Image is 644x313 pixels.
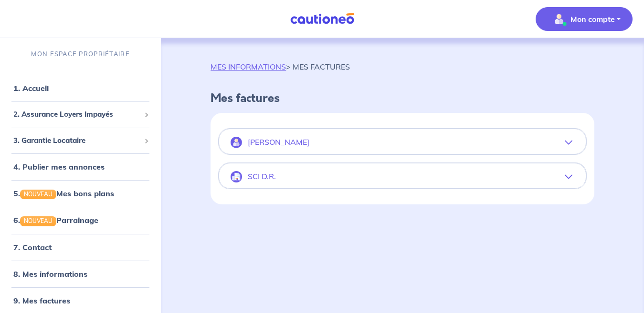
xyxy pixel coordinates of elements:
div: 7. Contact [4,238,157,257]
div: 8. Mes informations [4,264,157,283]
p: MON ESPACE PROPRIÉTAIRE [31,50,129,59]
img: illu_company.svg [231,171,242,182]
div: 6.NOUVEAUParrainage [4,211,157,230]
h4: Mes factures [211,91,594,105]
div: 1. Accueil [4,79,157,98]
div: 9. Mes factures [4,291,157,310]
img: Cautioneo [286,13,358,25]
a: 8. Mes informations [13,269,87,279]
a: 1. Accueil [13,83,49,93]
a: 9. Mes factures [13,296,70,305]
p: [PERSON_NAME] [248,138,309,147]
button: [PERSON_NAME] [219,131,586,154]
button: SCI D.R. [219,165,586,188]
a: MES INFORMATIONS [211,62,286,71]
p: SCI D.R. [248,172,276,181]
div: 2. Assurance Loyers Impayés [4,105,157,124]
img: illu_account_valid_menu.svg [551,11,567,27]
a: 4. Publier mes annonces [13,162,105,172]
p: Mon compte [570,13,615,25]
div: 4. Publier mes annonces [4,157,157,176]
a: 7. Contact [13,242,52,252]
a: 5.NOUVEAUMes bons plans [13,189,114,198]
button: illu_account_valid_menu.svgMon compte [536,7,633,31]
p: > MES FACTURES [211,61,350,72]
div: 5.NOUVEAUMes bons plans [4,184,157,203]
span: 3. Garantie Locataire [13,135,140,146]
img: illu_account.svg [231,137,242,148]
span: 2. Assurance Loyers Impayés [13,109,140,120]
a: 6.NOUVEAUParrainage [13,215,98,225]
div: 3. Garantie Locataire [4,131,157,150]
